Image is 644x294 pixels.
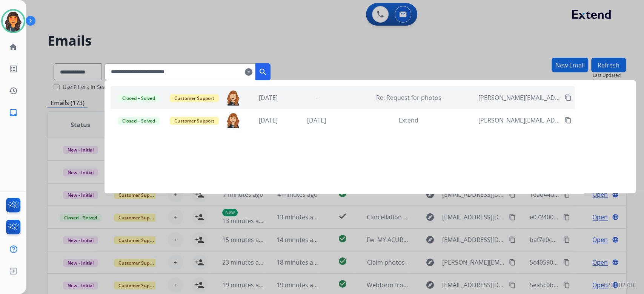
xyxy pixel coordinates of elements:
[225,112,241,128] img: agent-avatar
[259,93,278,102] span: [DATE]
[170,117,219,125] span: Customer Support
[225,90,241,106] img: agent-avatar
[565,117,572,124] mat-icon: content_copy
[9,43,18,52] mat-icon: home
[602,280,636,289] p: 0.20.1027RC
[245,67,252,77] mat-icon: clear
[9,64,18,73] mat-icon: list_alt
[376,93,441,102] span: Re: Request for photos
[118,117,160,125] span: Closed – Solved
[170,94,219,102] span: Customer Support
[9,86,18,95] mat-icon: history
[565,94,572,101] mat-icon: content_copy
[478,116,561,125] span: [PERSON_NAME][EMAIL_ADDRESS][DOMAIN_NAME]
[9,108,18,117] mat-icon: inbox
[3,11,24,32] img: avatar
[399,116,418,124] span: Extend
[478,93,561,102] span: [PERSON_NAME][EMAIL_ADDRESS][DOMAIN_NAME]
[259,116,278,124] span: [DATE]
[316,93,318,102] span: -
[258,67,267,77] mat-icon: search
[307,116,326,124] span: [DATE]
[118,94,160,102] span: Closed – Solved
